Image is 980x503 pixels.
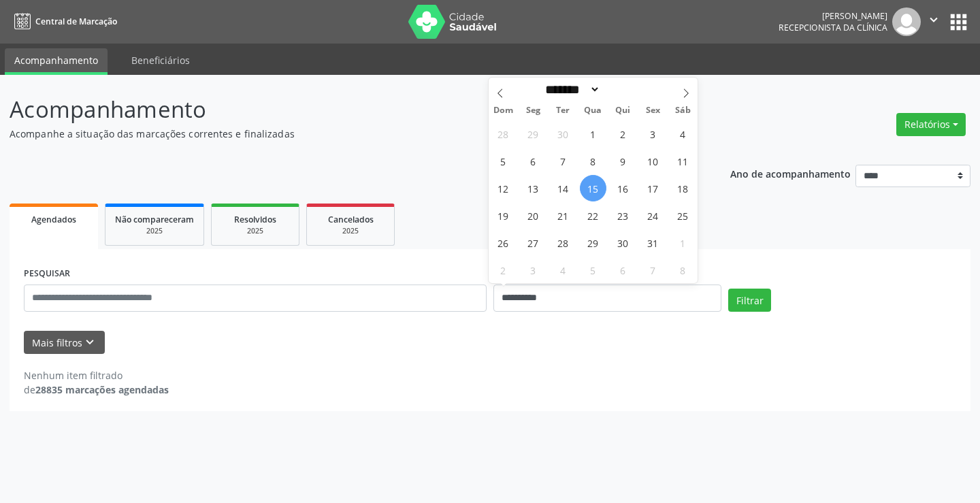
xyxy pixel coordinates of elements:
[548,106,578,115] span: Ter
[24,263,70,285] label: PESQUISAR
[670,148,696,174] span: Outubro 11, 2025
[640,229,666,256] span: Outubro 31, 2025
[520,120,546,147] span: Setembro 29, 2025
[550,257,576,283] span: Novembro 4, 2025
[24,331,105,355] button: Mais filtroskeyboard_arrow_down
[640,257,666,283] span: Novembro 7, 2025
[610,257,636,283] span: Novembro 6, 2025
[520,175,546,201] span: Outubro 13, 2025
[490,257,517,283] span: Novembro 2, 2025
[520,148,546,174] span: Outubro 6, 2025
[580,175,606,201] span: Outubro 15, 2025
[926,12,941,27] i: 
[578,106,608,115] span: Qua
[668,106,698,115] span: Sáb
[31,214,76,225] span: Agendados
[550,175,576,201] span: Outubro 14, 2025
[490,202,517,229] span: Outubro 19, 2025
[10,93,682,127] p: Acompanhamento
[670,120,696,147] span: Outubro 4, 2025
[10,127,682,141] p: Acompanhe a situação das marcações correntes e finalizadas
[490,175,517,201] span: Outubro 12, 2025
[640,202,666,229] span: Outubro 24, 2025
[490,148,517,174] span: Outubro 5, 2025
[24,383,169,397] div: de
[896,113,966,136] button: Relatórios
[670,229,696,256] span: Novembro 1, 2025
[670,175,696,201] span: Outubro 18, 2025
[779,10,887,22] div: [PERSON_NAME]
[580,148,606,174] span: Outubro 8, 2025
[24,368,169,383] div: Nenhum item filtrado
[610,120,636,147] span: Outubro 2, 2025
[640,120,666,147] span: Outubro 3, 2025
[115,214,194,225] span: Não compareceram
[670,257,696,283] span: Novembro 8, 2025
[779,22,887,33] span: Recepcionista da clínica
[638,106,668,115] span: Sex
[550,120,576,147] span: Setembro 30, 2025
[550,202,576,229] span: Outubro 21, 2025
[489,106,519,115] span: Dom
[520,229,546,256] span: Outubro 27, 2025
[610,202,636,229] span: Outubro 23, 2025
[122,48,199,72] a: Beneficiários
[541,82,601,97] select: Month
[610,229,636,256] span: Outubro 30, 2025
[490,120,517,147] span: Setembro 28, 2025
[550,148,576,174] span: Outubro 7, 2025
[947,10,970,34] button: apps
[328,214,374,225] span: Cancelados
[670,202,696,229] span: Outubro 25, 2025
[728,289,771,312] button: Filtrar
[115,226,194,236] div: 2025
[921,7,947,36] button: 
[221,226,289,236] div: 2025
[5,48,108,75] a: Acompanhamento
[520,202,546,229] span: Outubro 20, 2025
[640,148,666,174] span: Outubro 10, 2025
[316,226,385,236] div: 2025
[518,106,548,115] span: Seg
[82,335,97,350] i: keyboard_arrow_down
[610,175,636,201] span: Outubro 16, 2025
[610,148,636,174] span: Outubro 9, 2025
[730,165,851,182] p: Ano de acompanhamento
[892,7,921,36] img: img
[35,16,117,27] span: Central de Marcação
[580,229,606,256] span: Outubro 29, 2025
[10,10,117,33] a: Central de Marcação
[640,175,666,201] span: Outubro 17, 2025
[520,257,546,283] span: Novembro 3, 2025
[580,257,606,283] span: Novembro 5, 2025
[234,214,276,225] span: Resolvidos
[608,106,638,115] span: Qui
[580,120,606,147] span: Outubro 1, 2025
[600,82,645,97] input: Year
[35,383,169,396] strong: 28835 marcações agendadas
[550,229,576,256] span: Outubro 28, 2025
[490,229,517,256] span: Outubro 26, 2025
[580,202,606,229] span: Outubro 22, 2025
